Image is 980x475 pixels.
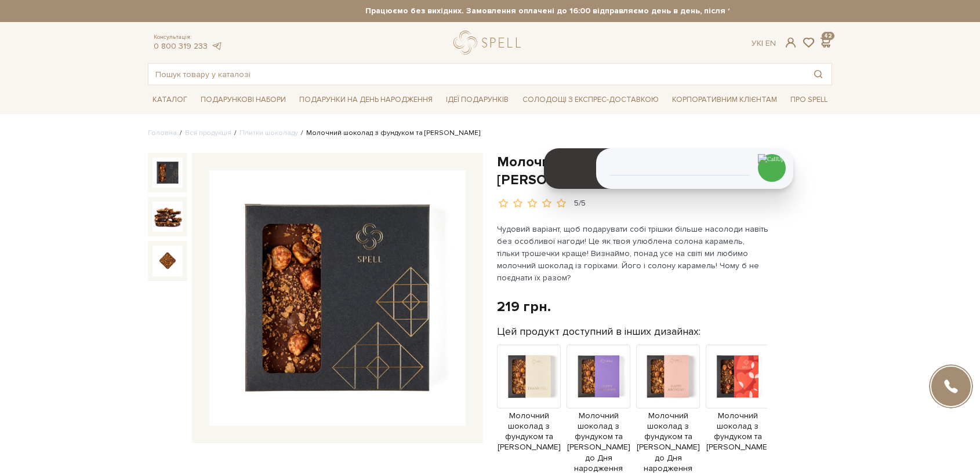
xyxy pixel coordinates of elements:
li: Молочний шоколад з фундуком та [PERSON_NAME] [298,128,480,138]
a: Головна [148,129,177,137]
a: Каталог [148,91,192,109]
a: En [765,38,776,48]
span: Молочний шоколад з фундуком та [PERSON_NAME] [497,411,561,453]
p: Чудовий варіант, щоб подарувати собі трішки більше насолоди навіть без особливої нагоди! Це як тв... [497,223,769,284]
a: Вся продукція [185,129,231,137]
img: Продукт [497,345,561,408]
a: Солодощі з експрес-доставкою [518,90,663,109]
img: Молочний шоколад з фундуком та солоною карамеллю [153,202,183,232]
a: logo [453,31,526,54]
div: 219 грн. [497,298,551,316]
span: Консультація: [154,34,222,41]
a: telegram [210,41,222,51]
a: Плитки шоколаду [239,129,298,137]
img: Продукт [636,345,700,408]
input: Пошук товару у каталозі [148,64,805,85]
a: Подарункові набори [196,91,291,109]
label: Цей продукт доступний в інших дизайнах: [497,325,700,338]
img: Молочний шоколад з фундуком та солоною карамеллю [209,170,466,426]
img: Молочний шоколад з фундуком та солоною карамеллю [153,158,183,188]
a: Молочний шоколад з фундуком та [PERSON_NAME] [706,371,770,452]
strong: Працюємо без вихідних. Замовлення оплачені до 16:00 відправляємо день в день, після 16:00 - насту... [251,6,935,16]
a: Ідеї подарунків [441,91,513,109]
a: Про Spell [786,91,832,109]
img: Продукт [567,345,630,408]
span: Молочний шоколад з фундуком та [PERSON_NAME] [706,411,770,453]
a: Корпоративним клієнтам [667,90,782,109]
a: 0 800 319 233 [154,41,208,51]
button: Пошук товару у каталозі [805,64,832,85]
img: Молочний шоколад з фундуком та солоною карамеллю [153,246,183,276]
a: Молочний шоколад з фундуком та [PERSON_NAME] [497,371,561,452]
div: 5/5 [574,198,586,209]
img: Продукт [706,345,770,408]
span: | [761,38,763,48]
a: Подарунки на День народження [295,91,437,109]
h1: Молочний шоколад з фундуком та [PERSON_NAME] [497,153,832,189]
div: Ук [752,38,776,49]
